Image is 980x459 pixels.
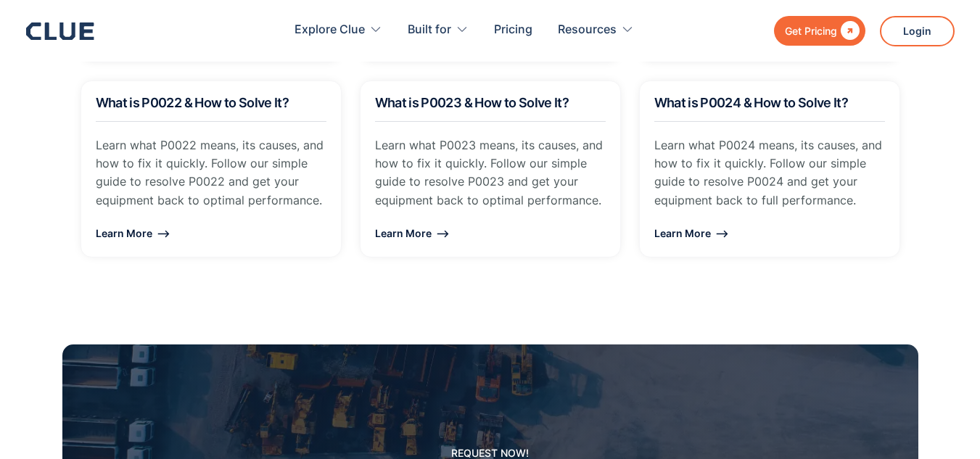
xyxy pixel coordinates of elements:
div: Resources [558,7,634,53]
div: Learn More ⟶ [96,224,326,242]
div: Learn More ⟶ [375,224,606,242]
a: What is P0022 & How to Solve It?Learn what P0022 means, its causes, and how to fix it quickly. Fo... [81,80,342,257]
h2: What is P0024 & How to Solve It? [654,96,885,110]
div: Built for [408,7,451,53]
h2: What is P0023 & How to Solve It? [375,96,606,110]
div: Resources [558,7,617,53]
a: Get Pricing [774,16,865,46]
div: Built for [408,7,469,53]
div: Learn More ⟶ [654,224,885,242]
div: Explore Clue [295,7,382,53]
p: Learn what P0022 means, its causes, and how to fix it quickly. Follow our simple guide to resolve... [96,136,326,210]
p: Learn what P0024 means, its causes, and how to fix it quickly. Follow our simple guide to resolve... [654,136,885,210]
p: Learn what P0023 means, its causes, and how to fix it quickly. Follow our simple guide to resolve... [375,136,606,210]
div: Explore Clue [295,7,365,53]
div: Get Pricing [785,22,837,40]
a: Login [880,16,955,46]
a: What is P0023 & How to Solve It?Learn what P0023 means, its causes, and how to fix it quickly. Fo... [360,80,621,257]
a: What is P0024 & How to Solve It?Learn what P0024 means, its causes, and how to fix it quickly. Fo... [639,80,900,257]
h2: What is P0022 & How to Solve It? [96,96,326,110]
div:  [837,22,860,40]
a: Pricing [494,7,532,53]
